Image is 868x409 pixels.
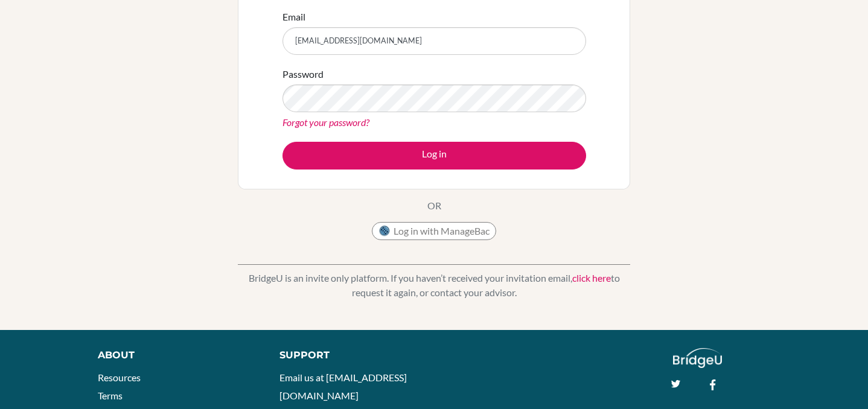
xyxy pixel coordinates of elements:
[98,348,252,363] div: About
[282,116,369,128] a: Forgot your password?
[282,10,305,24] label: Email
[279,348,421,363] div: Support
[572,272,611,284] a: click here
[372,222,496,240] button: Log in with ManageBac
[279,372,407,401] a: Email us at [EMAIL_ADDRESS][DOMAIN_NAME]
[98,372,141,383] a: Resources
[282,67,324,81] label: Password
[427,198,441,213] p: OR
[98,390,123,401] a: Terms
[238,271,630,300] p: BridgeU is an invite only platform. If you haven’t received your invitation email, to request it ...
[673,348,722,368] img: logo_white@2x-f4f0deed5e89b7ecb1c2cc34c3e3d731f90f0f143d5ea2071677605dd97b5244.png
[282,142,586,170] button: Log in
